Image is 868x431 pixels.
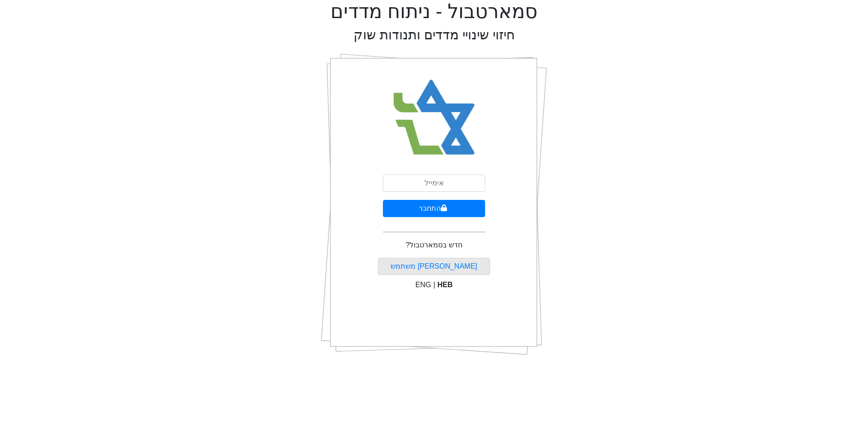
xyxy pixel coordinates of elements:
[438,281,453,289] span: HEB
[354,27,515,43] h2: חיזוי שינויי מדדים ותנודות שוק
[391,262,477,270] a: [PERSON_NAME] משתמש
[415,281,431,289] span: ENG
[383,175,485,192] input: אימייל
[378,258,491,275] button: [PERSON_NAME] משתמש
[406,240,462,251] p: חדש בסמארטבול?
[385,68,483,167] img: Smart Bull
[383,200,485,217] button: התחבר
[433,281,435,289] span: |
